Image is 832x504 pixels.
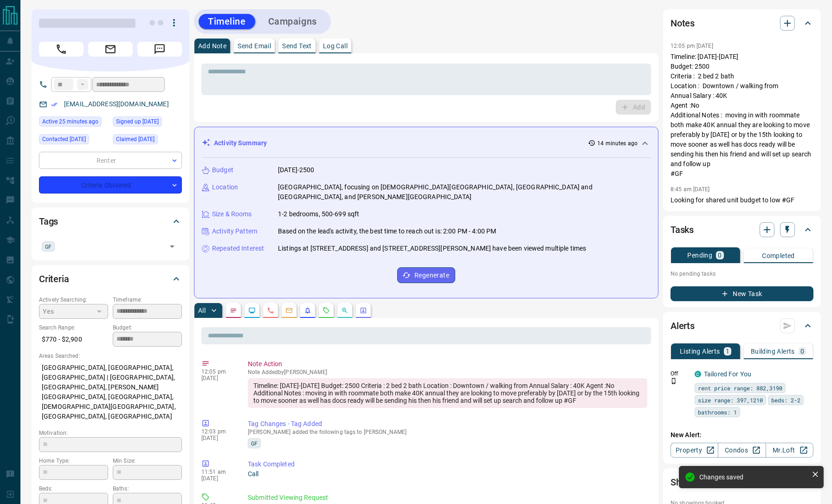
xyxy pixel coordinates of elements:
[212,209,252,219] p: Size & Rooms
[39,332,108,347] p: $770 - $2,900
[39,457,108,465] p: Home Type:
[39,176,182,194] div: Criteria Obtained
[39,116,108,129] div: Fri Aug 15 2025
[39,304,108,319] div: Yes
[42,117,98,126] span: Active 25 minutes ago
[322,307,330,314] svg: Requests
[698,395,763,405] span: size range: 397,1210
[718,443,766,458] a: Condos
[671,475,710,490] h2: Showings
[671,378,677,384] svg: Push Notification Only
[88,42,133,57] span: Email
[39,214,58,229] h2: Tags
[671,16,695,31] h2: Notes
[397,267,455,283] button: Regenerate
[214,138,267,148] p: Activity Summary
[671,443,718,458] a: Property
[248,469,647,479] p: Call
[248,378,647,408] div: Timeline: [DATE]-[DATE] Budget: 2500 Criteria : 2 bed 2 bath Location : Downtown / walking from A...
[259,14,326,29] button: Campaigns
[282,43,312,49] p: Send Text
[212,165,233,175] p: Budget
[113,116,182,129] div: Sat Jun 14 2025
[212,244,264,253] p: Repeated Interest
[212,226,258,236] p: Activity Pattern
[323,43,348,49] p: Log Call
[199,14,255,29] button: Timeline
[42,135,86,144] span: Contacted [DATE]
[698,407,737,417] span: bathrooms: 1
[751,348,795,355] p: Building Alerts
[278,244,586,253] p: Listings at [STREET_ADDRESS] and [STREET_ADDRESS][PERSON_NAME] have been viewed multiple times
[113,134,182,147] div: Fri Aug 01 2025
[113,457,182,465] p: Min Size:
[671,43,713,49] p: 12:05 pm [DATE]
[800,348,804,355] p: 0
[39,360,182,424] p: [GEOGRAPHIC_DATA], [GEOGRAPHIC_DATA], [GEOGRAPHIC_DATA] | [GEOGRAPHIC_DATA], [GEOGRAPHIC_DATA], [...
[248,419,647,429] p: Tag Changes - Tag Added
[238,43,271,49] p: Send Email
[64,100,169,108] a: [EMAIL_ADDRESS][DOMAIN_NAME]
[45,242,52,251] span: GF
[39,323,108,332] p: Search Range:
[671,52,813,179] p: Timeline: [DATE]-[DATE] Budget: 2500 Criteria : 2 bed 2 bath Location : Downtown / walking from A...
[304,307,311,314] svg: Listing Alerts
[202,135,651,152] div: Activity Summary14 minutes ago
[762,252,795,259] p: Completed
[671,219,813,241] div: Tasks
[671,267,813,281] p: No pending tasks
[39,485,108,493] p: Beds:
[39,152,182,169] div: Renter
[671,471,813,493] div: Showings
[39,271,69,286] h2: Criteria
[285,307,293,314] svg: Emails
[198,307,206,314] p: All
[718,252,722,258] p: 0
[201,475,234,482] p: [DATE]
[680,348,720,355] p: Listing Alerts
[51,101,58,108] svg: Email Verified
[360,307,367,314] svg: Agent Actions
[671,318,695,333] h2: Alerts
[248,493,647,503] p: Submitted Viewing Request
[39,352,182,360] p: Areas Searched:
[766,443,813,458] a: Mr.Loft
[671,195,813,205] p: Looking for shared unit budget to low #GF
[248,307,256,314] svg: Lead Browsing Activity
[341,307,348,314] svg: Opportunities
[726,348,729,355] p: 1
[113,485,182,493] p: Baths:
[248,369,647,375] p: Note Added by [PERSON_NAME]
[698,383,782,393] span: rent price range: 882,3190
[671,315,813,337] div: Alerts
[137,42,182,57] span: Message
[39,210,182,233] div: Tags
[212,182,238,192] p: Location
[39,429,182,437] p: Motivation:
[671,186,710,193] p: 8:45 am [DATE]
[671,369,689,378] p: Off
[267,307,274,314] svg: Calls
[113,323,182,332] p: Budget:
[39,268,182,290] div: Criteria
[39,42,84,57] span: Call
[771,395,800,405] span: beds: 2-2
[704,370,751,378] a: Tailored For You
[113,296,182,304] p: Timeframe:
[687,252,712,258] p: Pending
[671,286,813,301] button: New Task
[671,222,694,237] h2: Tasks
[39,134,108,147] div: Fri Aug 01 2025
[695,371,701,377] div: condos.ca
[278,209,359,219] p: 1-2 bedrooms, 500-699 sqft
[166,240,179,253] button: Open
[671,12,813,34] div: Notes
[671,430,813,440] p: New Alert:
[251,439,258,448] span: GF
[201,469,234,475] p: 11:51 am
[699,473,808,481] div: Changes saved
[201,428,234,435] p: 12:03 pm
[278,165,314,175] p: [DATE]-2500
[201,368,234,375] p: 12:05 pm
[248,429,647,435] p: [PERSON_NAME] added the following tags to [PERSON_NAME]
